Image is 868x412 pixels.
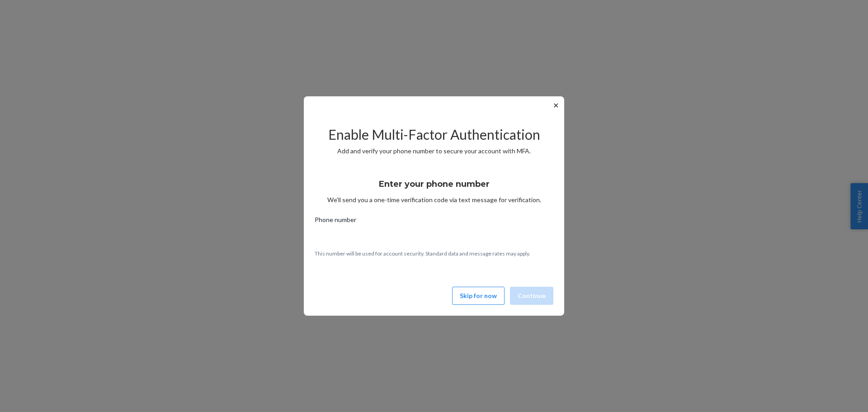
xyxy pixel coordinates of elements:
[315,127,553,142] h2: Enable Multi-Factor Authentication
[315,171,553,204] div: We’ll send you a one-time verification code via text message for verification.
[510,287,553,305] button: Continue
[315,250,553,257] p: This number will be used for account security. Standard data and message rates may apply.
[551,100,561,111] button: ✕
[452,287,505,305] button: Skip for now
[315,147,553,156] p: Add and verify your phone number to secure your account with MFA.
[379,178,490,190] h3: Enter your phone number
[315,215,356,228] span: Phone number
